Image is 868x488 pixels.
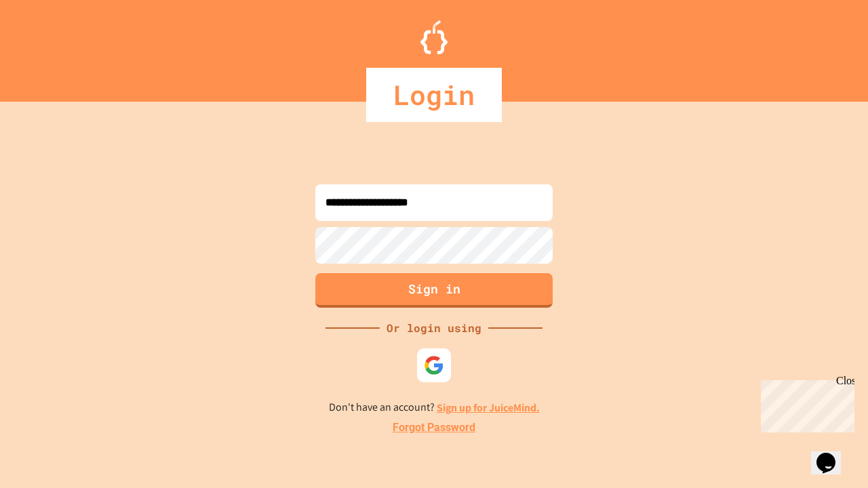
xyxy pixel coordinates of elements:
button: Sign in [315,273,553,308]
a: Sign up for JuiceMind. [437,401,540,415]
img: google-icon.svg [424,355,444,375]
iframe: chat widget [811,434,854,474]
div: Chat with us now!Close [5,5,94,86]
a: Forgot Password [393,420,475,436]
div: Or login using [380,320,488,336]
p: Don't have an account? [329,399,540,416]
iframe: chat widget [755,375,854,432]
div: Login [366,68,502,122]
img: Logo.svg [420,20,448,54]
